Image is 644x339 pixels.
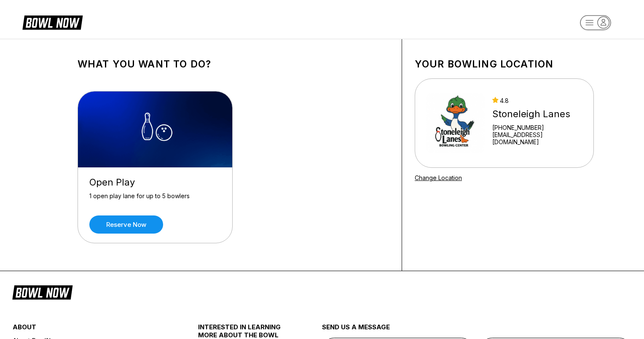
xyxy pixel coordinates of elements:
div: [PHONE_NUMBER] [492,124,582,131]
div: Stoneleigh Lanes [492,108,582,120]
a: [EMAIL_ADDRESS][DOMAIN_NAME] [492,131,582,145]
h1: What you want to do? [78,58,389,70]
div: 1 open play lane for up to 5 bowlers [89,192,221,207]
img: Open Play [78,91,233,167]
div: Open Play [89,177,221,188]
h1: Your bowling location [415,58,594,70]
div: about [13,323,167,335]
a: Reserve now [89,215,163,234]
div: send us a message [322,323,631,338]
div: 4.8 [492,97,582,104]
img: Stoneleigh Lanes [426,91,485,155]
a: Change Location [415,174,462,181]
